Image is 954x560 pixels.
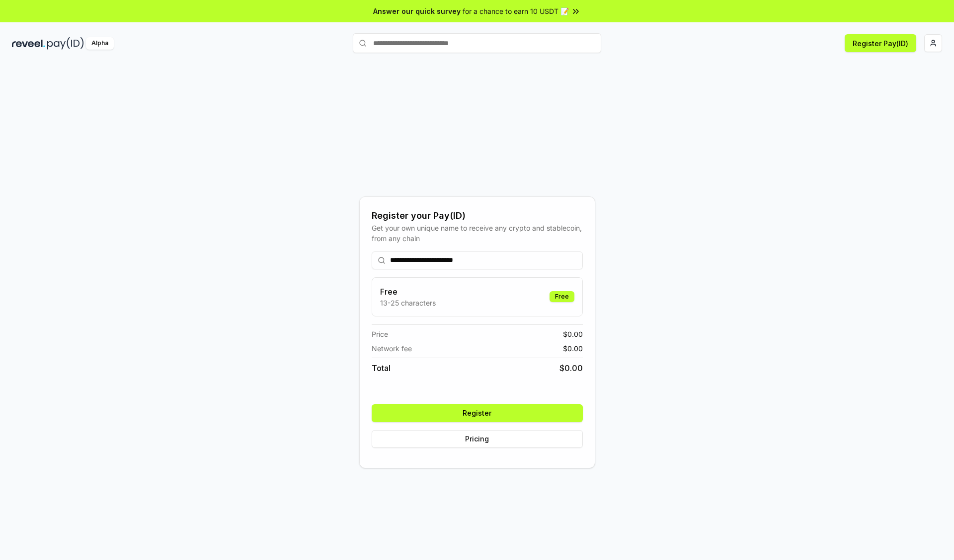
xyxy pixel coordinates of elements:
[372,329,388,339] span: Price
[86,37,114,50] div: Alpha
[380,286,436,298] h3: Free
[845,34,916,52] button: Register Pay(ID)
[372,343,412,354] span: Network fee
[372,404,583,422] button: Register
[373,6,461,16] span: Answer our quick survey
[372,209,583,223] div: Register your Pay(ID)
[380,298,436,308] p: 13-25 characters
[372,362,391,374] span: Total
[563,343,583,354] span: $ 0.00
[372,223,583,244] div: Get your own unique name to receive any crypto and stablecoin, from any chain
[559,362,583,374] span: $ 0.00
[463,6,569,16] span: for a chance to earn 10 USDT 📝
[47,37,84,50] img: pay_id
[12,37,45,50] img: reveel_dark
[372,430,583,448] button: Pricing
[550,291,574,302] div: Free
[563,329,583,339] span: $ 0.00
